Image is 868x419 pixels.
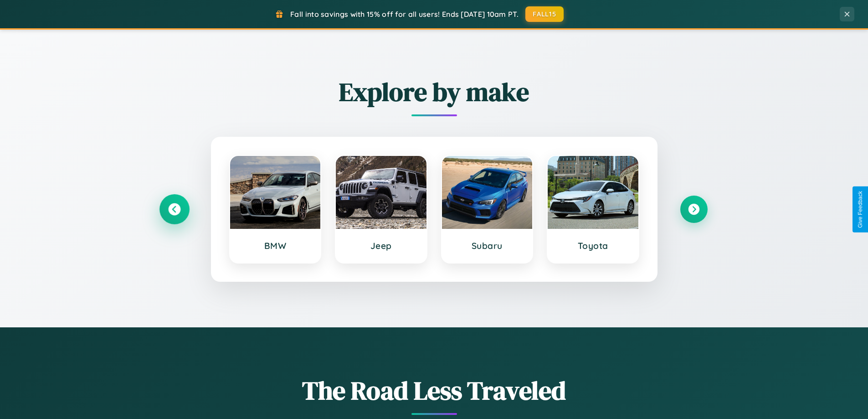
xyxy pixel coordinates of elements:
[161,74,708,109] h2: Explore by make
[525,6,564,22] button: FALL15
[857,191,863,228] div: Give Feedback
[161,373,708,408] h1: The Road Less Traveled
[557,240,629,251] h3: Toyota
[451,240,524,251] h3: Subaru
[239,240,312,251] h3: BMW
[290,10,519,19] span: Fall into savings with 15% off for all users! Ends [DATE] 10am PT.
[345,240,417,251] h3: Jeep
